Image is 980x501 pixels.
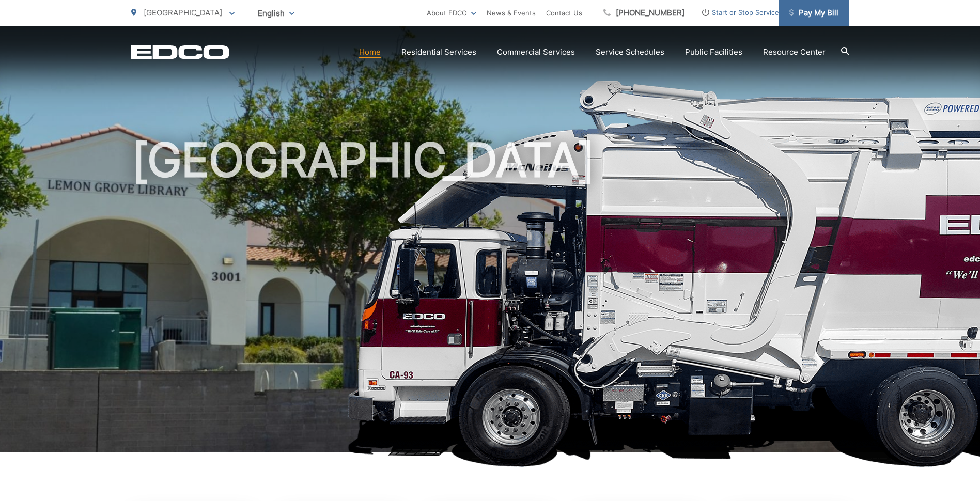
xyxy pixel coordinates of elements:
span: Pay My Bill [789,7,838,19]
a: News & Events [487,7,536,19]
a: Home [359,46,381,58]
h1: [GEOGRAPHIC_DATA] [131,134,849,461]
a: Contact Us [546,7,582,19]
a: Resource Center [763,46,826,58]
a: Service Schedules [596,46,664,58]
a: Commercial Services [497,46,575,58]
span: [GEOGRAPHIC_DATA] [144,8,222,18]
span: English [250,4,302,22]
a: About EDCO [427,7,476,19]
a: Residential Services [401,46,476,58]
a: EDCD logo. Return to the homepage. [131,45,229,59]
a: Public Facilities [685,46,742,58]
